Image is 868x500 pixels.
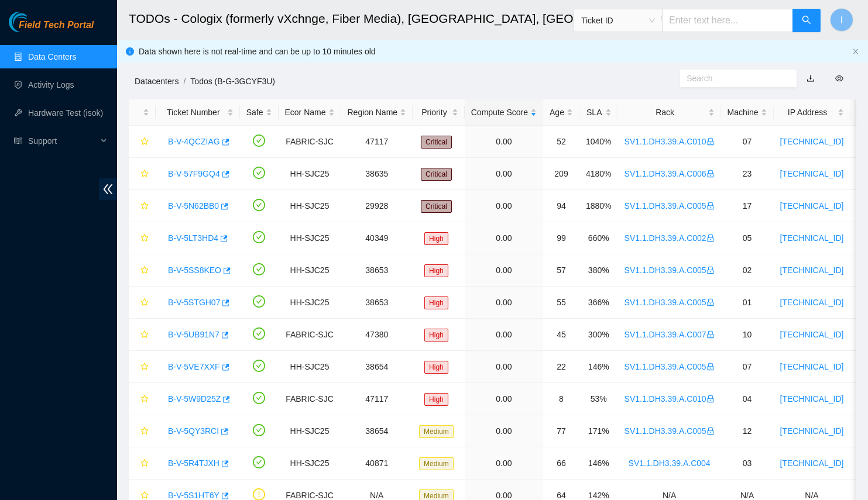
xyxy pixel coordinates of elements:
[581,12,655,29] span: Ticket ID
[135,389,149,408] button: star
[183,77,186,86] span: /
[135,196,149,215] button: star
[341,383,413,415] td: 47117
[168,426,219,436] a: B-V-5QY3RCI
[706,137,715,146] span: lock
[419,425,454,438] span: Medium
[341,415,413,447] td: 38654
[706,298,715,306] span: lock
[140,137,149,147] span: star
[168,362,220,371] a: B-V-5VE7XXF
[835,74,843,82] span: eye
[579,287,618,319] td: 366%
[253,135,265,147] span: check-circle
[706,266,715,274] span: lock
[465,190,543,222] td: 0.00
[579,415,618,447] td: 171%
[780,265,844,275] a: [TECHNICAL_ID]
[465,351,543,383] td: 0.00
[253,199,265,211] span: check-circle
[279,447,341,480] td: HH-SJC25
[168,491,219,500] a: B-V-5S1HT6Y
[135,325,149,344] button: star
[140,363,149,372] span: star
[721,158,774,190] td: 23
[168,330,219,339] a: B-V-5UB91N7
[780,330,844,339] a: [TECHNICAL_ID]
[135,229,149,247] button: star
[579,383,618,415] td: 53%
[140,395,149,404] span: star
[798,69,824,88] button: download
[135,357,149,376] button: star
[279,383,341,415] td: FABRIC-SJC
[279,319,341,351] td: FABRIC-SJC
[830,8,853,32] button: I
[168,265,221,275] a: B-V-5SS8KEO
[279,351,341,383] td: HH-SJC25
[424,361,448,374] span: High
[341,158,413,190] td: 38635
[579,319,618,351] td: 300%
[279,287,341,319] td: HH-SJC25
[852,48,859,56] button: close
[625,169,715,178] a: SV1.1.DH3.39.A.C006lock
[465,447,543,480] td: 0.00
[135,261,149,280] button: star
[135,454,149,473] button: star
[625,298,715,307] a: SV1.1.DH3.39.A.C005lock
[721,319,774,351] td: 10
[253,360,265,372] span: check-circle
[253,263,265,275] span: check-circle
[780,458,844,468] a: [TECHNICAL_ID]
[341,222,413,254] td: 40349
[543,447,579,480] td: 66
[465,158,543,190] td: 0.00
[28,108,103,118] a: Hardware Test (isok)
[135,164,149,183] button: star
[140,330,149,340] span: star
[253,327,265,340] span: check-circle
[706,395,715,403] span: lock
[625,426,715,436] a: SV1.1.DH3.39.A.C005lock
[421,200,452,213] span: Critical
[9,12,59,32] img: Akamai Technologies
[579,158,618,190] td: 4180%
[543,319,579,351] td: 45
[465,383,543,415] td: 0.00
[135,132,149,151] button: star
[28,80,74,89] a: Activity Logs
[579,126,618,158] td: 1040%
[279,190,341,222] td: HH-SJC25
[706,363,715,371] span: lock
[780,394,844,404] a: [TECHNICAL_ID]
[625,201,715,211] a: SV1.1.DH3.39.A.C005lock
[168,458,219,468] a: B-V-5R4TJXH
[341,319,413,351] td: 47380
[807,74,815,83] a: download
[168,298,220,307] a: B-V-5STGH07
[465,319,543,351] td: 0.00
[279,254,341,287] td: HH-SJC25
[780,169,844,178] a: [TECHNICAL_ID]
[543,222,579,254] td: 99
[168,137,220,146] a: B-V-4QCZIAG
[140,298,149,308] span: star
[421,136,452,149] span: Critical
[780,298,844,307] a: [TECHNICAL_ID]
[465,222,543,254] td: 0.00
[341,351,413,383] td: 38654
[780,362,844,371] a: [TECHNICAL_ID]
[579,351,618,383] td: 146%
[28,129,97,153] span: Support
[168,394,221,404] a: B-V-5W9D25Z
[253,392,265,404] span: check-circle
[424,296,448,309] span: High
[28,52,76,61] a: Data Centers
[341,447,413,480] td: 40871
[279,222,341,254] td: HH-SJC25
[706,330,715,339] span: lock
[706,170,715,178] span: lock
[424,393,448,406] span: High
[140,459,149,468] span: star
